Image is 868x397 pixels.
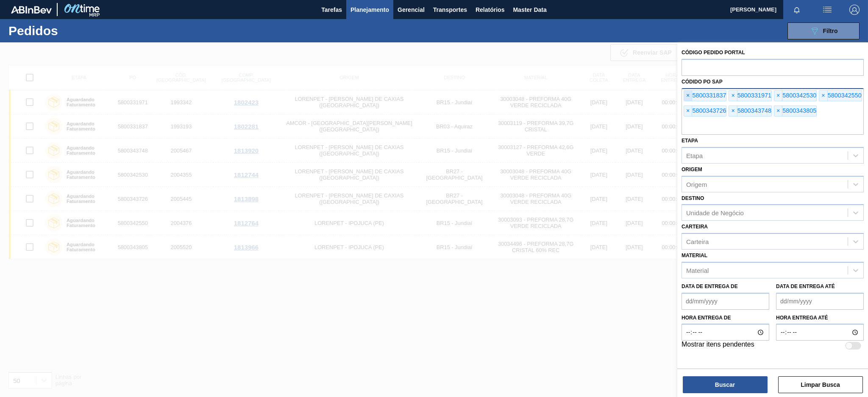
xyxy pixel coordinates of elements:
[684,90,726,101] div: 5800331837
[774,91,782,101] span: ×
[682,167,702,172] label: Origem
[849,5,860,15] img: Logout
[686,152,703,159] div: Etapa
[684,105,726,117] div: 5800343726
[686,209,744,217] div: Unidade de Negócio
[787,22,860,39] button: Filtro
[686,238,709,245] div: Carteira
[684,106,692,116] span: ×
[682,224,708,230] label: Carteira
[684,91,692,101] span: ×
[682,283,738,289] label: Data de Entrega de
[682,312,769,324] label: Hora entrega de
[682,253,707,258] label: Material
[729,105,771,117] div: 5800343748
[819,91,827,101] span: ×
[776,293,864,310] input: dd/mm/yyyy
[819,90,862,101] div: 5800342550
[823,28,838,34] span: Filtro
[433,5,467,15] span: Transportes
[729,106,737,116] span: ×
[682,138,698,144] label: Etapa
[774,105,817,117] div: 5800343805
[682,79,723,85] label: Códido PO SAP
[686,267,709,274] div: Material
[776,312,864,324] label: Hora entrega até
[783,4,810,16] button: Notificações
[8,26,136,36] h1: Pedidos
[776,283,835,289] label: Data de Entrega até
[682,50,745,56] label: Código Pedido Portal
[321,5,342,15] span: Tarefas
[398,5,425,15] span: Gerencial
[682,341,754,351] label: Mostrar itens pendentes
[351,5,389,15] span: Planejamento
[774,106,782,116] span: ×
[729,90,771,101] div: 5800331971
[774,90,817,101] div: 5800342530
[682,293,769,310] input: dd/mm/yyyy
[729,91,737,101] span: ×
[822,5,832,15] img: userActions
[686,180,707,188] div: Origem
[682,195,704,201] label: Destino
[11,6,52,14] img: TNhmsLtSVTkK8tSr43FrP2fwEKptu5GPRR3wAAAABJRU5ErkJggg==
[513,5,546,15] span: Master Data
[476,5,504,15] span: Relatórios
